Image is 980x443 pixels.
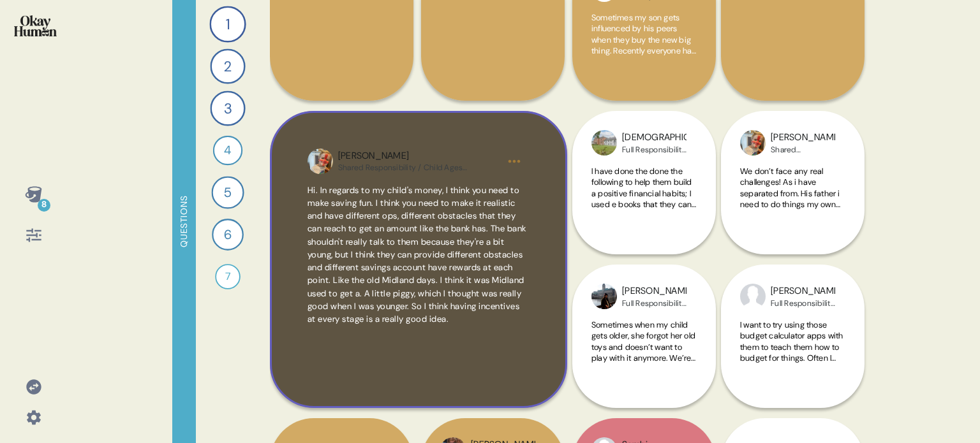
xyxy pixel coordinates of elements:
[215,264,241,289] div: 7
[308,185,526,325] span: Hi. In regards to my child's money, I think you need to make saving fun. I think you need to make...
[209,6,246,42] div: 1
[622,131,687,145] div: [DEMOGRAPHIC_DATA]
[771,298,835,309] div: Full Responsibility / Child Ages [DEMOGRAPHIC_DATA]
[591,284,617,309] img: profilepic_9250005778386094.jpg
[740,284,766,309] img: profilepic_9410162052433852.jpg
[622,284,687,298] div: [PERSON_NAME]
[210,91,245,126] div: 3
[771,145,835,155] div: Shared Responsibility / Child Ages [DEMOGRAPHIC_DATA]
[591,130,617,156] img: profilepic_9588246834565734.jpg
[211,176,244,208] div: 5
[308,149,333,174] img: profilepic_9420472454685248.jpg
[622,298,687,309] div: Full Responsibility / Child Ages [DEMOGRAPHIC_DATA]
[338,149,499,163] div: [PERSON_NAME]
[591,12,696,291] span: Sometimes my son gets influenced by his peers when they buy the new big thing. Recently everyone ...
[771,284,835,298] div: [PERSON_NAME]
[14,15,57,36] img: okayhuman.3b1b6348.png
[338,163,499,173] div: Shared Responsibility / Child Ages [DEMOGRAPHIC_DATA]
[210,48,245,84] div: 2
[591,166,696,344] span: I have done the done the following to help them build a positive financial habits; I used e books...
[213,136,242,165] div: 4
[212,219,244,251] div: 6
[622,145,687,155] div: Full Responsibility / Child Ages [DEMOGRAPHIC_DATA]
[38,199,50,212] div: 8
[771,131,835,145] div: [PERSON_NAME]
[740,166,845,344] span: We don’t face any real challenges! As i have separated from. His father i need to do things my ow...
[740,130,766,156] img: profilepic_9420472454685248.jpg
